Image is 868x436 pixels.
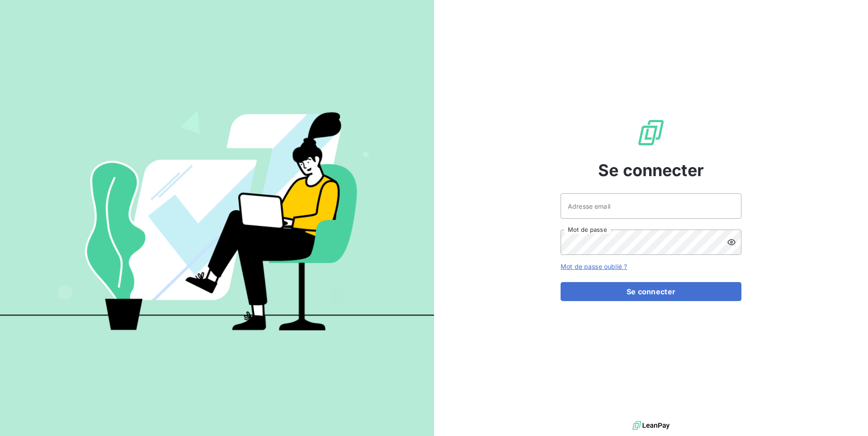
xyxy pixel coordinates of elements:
[561,263,627,270] a: Mot de passe oublié ?
[561,193,741,219] input: placeholder
[561,282,741,301] button: Se connecter
[632,419,670,432] img: logo
[598,158,704,182] span: Se connecter
[637,118,665,147] img: Logo LeanPay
